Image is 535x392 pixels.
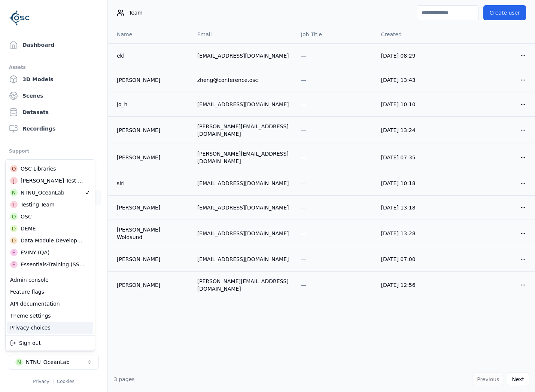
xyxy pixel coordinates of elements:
div: Privacy choices [7,322,93,334]
div: Theme settings [7,310,93,322]
div: T [10,201,18,208]
div: Admin console [7,274,93,286]
div: Data Module Development [21,237,85,244]
div: DEME [21,225,36,232]
div: NTNU_OceanLab [21,189,64,196]
div: D [10,237,18,244]
div: Sign out [7,337,93,349]
div: O [10,213,18,220]
div: D [10,225,18,232]
div: Testing Team [21,201,55,208]
div: OSC [21,213,32,220]
div: N [10,189,18,196]
div: E [10,249,18,256]
div: J [10,177,18,184]
div: API documentation [7,298,93,310]
div: Suggestions [6,160,95,272]
div: Feature flags [7,286,93,298]
div: Essentials-Training (SSO Staging) [21,261,86,268]
div: E [10,261,18,268]
div: Suggestions [6,272,95,335]
div: Suggestions [6,336,95,350]
div: OSC Libraries [21,165,56,172]
div: EVINY (QA) [21,249,50,256]
div: [PERSON_NAME] Test workspace [21,177,86,184]
div: O [10,165,18,172]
